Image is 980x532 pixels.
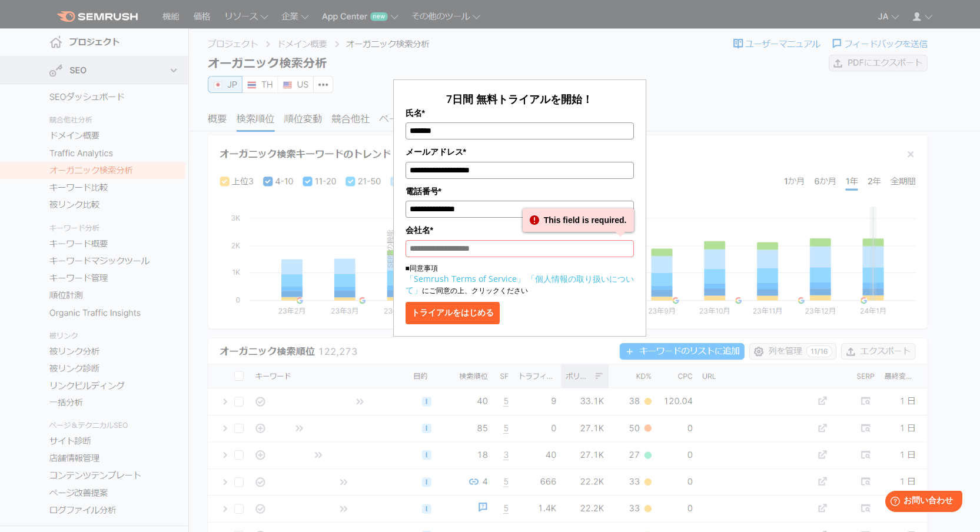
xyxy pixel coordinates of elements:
[406,273,634,295] a: 「個人情報の取り扱いについて」
[875,486,967,519] iframe: Help widget launcher
[406,145,634,158] label: メールアドレス*
[446,92,593,106] span: 7日間 無料トライアルを開始！
[523,208,634,232] div: This field is required.
[406,302,500,324] button: トライアルをはじめる
[406,185,634,198] label: 電話番号*
[406,263,634,296] p: ■同意事項 にご同意の上、クリックください
[406,273,525,284] a: 「Semrush Terms of Service」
